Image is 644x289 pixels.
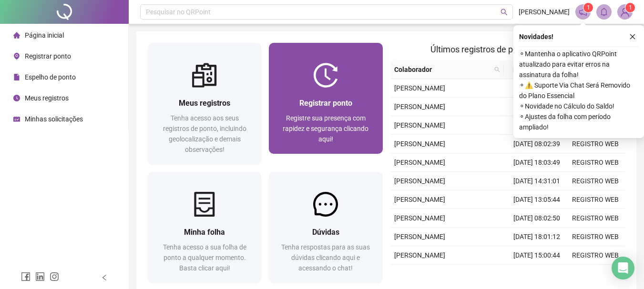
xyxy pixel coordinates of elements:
span: [PERSON_NAME] [519,7,570,17]
sup: 1 [583,3,593,12]
td: REGISTRO WEB [566,246,625,265]
td: [DATE] 18:03:49 [508,153,566,172]
a: Minha folhaTenha acesso a sua folha de ponto a qualquer momento. Basta clicar aqui! [148,172,261,283]
td: REGISTRO WEB [566,190,625,209]
td: REGISTRO WEB [566,172,625,190]
td: [DATE] 08:02:39 [508,135,566,153]
td: [DATE] 15:00:44 [508,246,566,265]
a: Registrar pontoRegistre sua presença com rapidez e segurança clicando aqui! [269,43,382,154]
span: [PERSON_NAME] [394,251,445,259]
td: [DATE] 13:05:44 [508,190,566,209]
td: REGISTRO WEB [566,228,625,246]
span: Registre sua presença com rapidez e segurança clicando aqui! [283,114,368,143]
span: instagram [50,272,59,281]
span: [PERSON_NAME] [394,233,445,240]
span: [PERSON_NAME] [394,103,445,110]
td: REGISTRO WEB [566,265,625,283]
span: home [13,32,20,39]
span: 1 [629,4,632,11]
span: bell [600,8,608,16]
span: Dúvidas [312,228,339,237]
sup: Atualize o seu contato no menu Meus Dados [625,3,635,12]
span: Minha folha [184,228,225,237]
span: Meus registros [25,94,69,102]
span: Minhas solicitações [25,115,83,123]
img: 90473 [618,5,632,19]
span: Registrar ponto [299,99,352,108]
span: search [492,62,502,77]
div: Open Intercom Messenger [612,257,634,279]
td: [DATE] 13:31:02 [508,265,566,283]
td: REGISTRO WEB [566,153,625,172]
a: Meus registrosTenha acesso aos seus registros de ponto, incluindo geolocalização e demais observa... [148,43,261,164]
span: [PERSON_NAME] [394,140,445,148]
span: [PERSON_NAME] [394,214,445,222]
span: Colaborador [394,64,491,75]
span: environment [13,53,20,60]
span: close [629,33,636,40]
span: search [494,67,500,72]
span: [PERSON_NAME] [394,159,445,166]
span: Espelho de ponto [25,73,76,81]
td: REGISTRO WEB [566,209,625,228]
span: ⚬ Novidade no Cálculo do Saldo! [519,101,638,111]
span: left [101,274,108,281]
span: file [13,74,20,80]
td: [DATE] 14:02:52 [508,98,566,116]
span: Tenha respostas para as suas dúvidas clicando aqui e acessando o chat! [281,243,370,272]
span: linkedin [35,272,45,281]
td: [DATE] 13:10:45 [508,116,566,135]
td: [DATE] 08:02:50 [508,209,566,228]
span: ⚬ Ajustes da folha com período ampliado! [519,111,638,132]
span: Tenha acesso aos seus registros de ponto, incluindo geolocalização e demais observações! [163,114,246,153]
span: clock-circle [13,95,20,101]
span: Novidades ! [519,31,553,42]
a: DúvidasTenha respostas para as suas dúvidas clicando aqui e acessando o chat! [269,172,382,283]
td: [DATE] 18:04:45 [508,79,566,98]
span: [PERSON_NAME] [394,177,445,185]
span: search [501,9,508,16]
span: [PERSON_NAME] [394,84,445,92]
span: Meus registros [179,99,230,108]
span: ⚬ ⚠️ Suporte Via Chat Será Removido do Plano Essencial [519,80,638,101]
span: Página inicial [25,31,64,39]
span: Tenha acesso a sua folha de ponto a qualquer momento. Basta clicar aqui! [163,243,246,272]
span: 1 [587,4,590,11]
span: schedule [13,116,20,122]
span: Registrar ponto [25,52,71,60]
span: [PERSON_NAME] [394,196,445,203]
span: Últimos registros de ponto sincronizados [430,44,584,54]
span: notification [579,8,587,16]
span: [PERSON_NAME] [394,121,445,129]
td: REGISTRO WEB [566,135,625,153]
td: [DATE] 14:31:01 [508,172,566,190]
td: [DATE] 18:01:12 [508,228,566,246]
th: Data/Hora [504,60,561,79]
span: ⚬ Mantenha o aplicativo QRPoint atualizado para evitar erros na assinatura da folha! [519,49,638,80]
span: Data/Hora [508,64,549,75]
span: facebook [21,272,31,281]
